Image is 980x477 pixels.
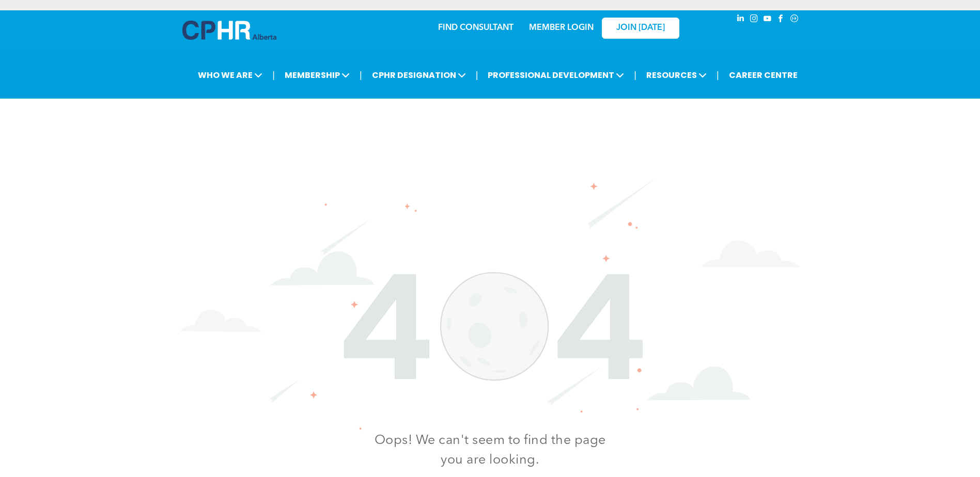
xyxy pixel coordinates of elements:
span: WHO WE ARE [195,66,266,85]
li: | [360,65,362,86]
span: PROFESSIONAL DEVELOPMENT [485,66,627,85]
a: MEMBER LOGIN [529,24,594,32]
a: linkedin [735,13,746,27]
span: CPHR DESIGNATION [369,66,469,85]
span: JOIN [DATE] [616,23,665,33]
a: facebook [775,13,787,27]
img: The number 404 is surrounded by clouds and stars on a white background. [180,176,800,430]
li: | [634,65,636,86]
span: MEMBERSHIP [282,66,353,85]
a: CAREER CENTRE [726,66,801,85]
a: Social network [789,13,800,27]
img: A blue and white logo for cp alberta [182,21,276,40]
a: JOIN [DATE] [602,18,679,39]
li: | [272,65,275,86]
li: | [717,65,719,86]
span: Oops! We can't seem to find the page you are looking. [375,434,606,467]
a: youtube [762,13,773,27]
span: RESOURCES [643,66,710,85]
a: instagram [749,13,760,27]
li: | [476,65,478,86]
a: FIND CONSULTANT [438,24,514,32]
